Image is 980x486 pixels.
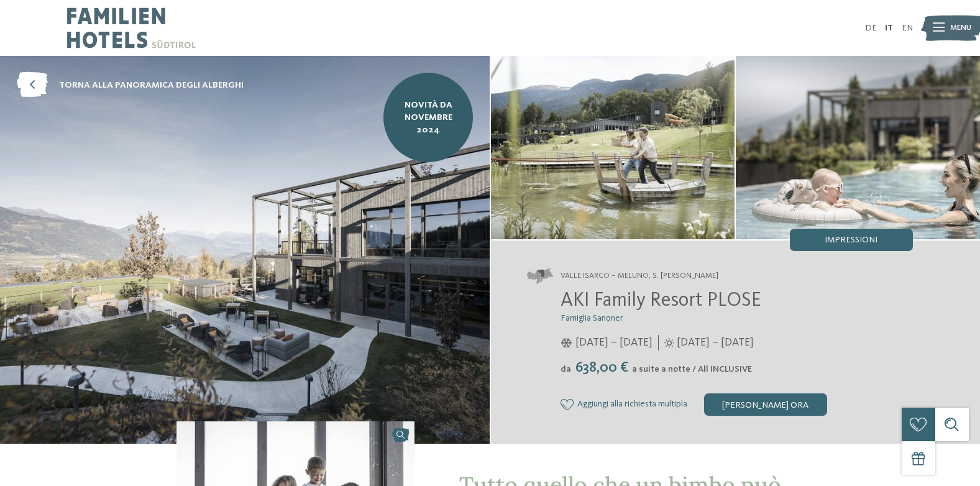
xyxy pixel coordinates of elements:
[59,79,244,91] span: torna alla panoramica degli alberghi
[577,400,687,410] span: Aggiungi alla richiesta multipla
[677,335,754,351] span: [DATE] – [DATE]
[491,56,735,239] img: AKI: tutto quello che un bimbo può desiderare
[902,24,913,32] a: EN
[950,22,971,34] span: Menu
[572,360,631,375] span: 638,00 €
[736,56,980,239] img: AKI: tutto quello che un bimbo può desiderare
[664,338,674,348] i: Orari d'apertura estate
[885,24,893,32] a: IT
[865,24,877,32] a: DE
[704,393,827,416] div: [PERSON_NAME] ora
[392,99,465,136] span: NOVITÀ da novembre 2024
[561,338,572,348] i: Orari d'apertura inverno
[561,270,718,282] span: Valle Isarco – Meluno, S. [PERSON_NAME]
[561,291,761,311] span: AKI Family Resort PLOSE
[561,365,571,374] span: da
[825,236,877,244] span: Impressioni
[632,365,752,374] span: a suite a notte / All INCLUSIVE
[17,73,244,98] a: torna alla panoramica degli alberghi
[575,335,653,351] span: [DATE] – [DATE]
[561,314,623,323] span: Famiglia Sanoner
